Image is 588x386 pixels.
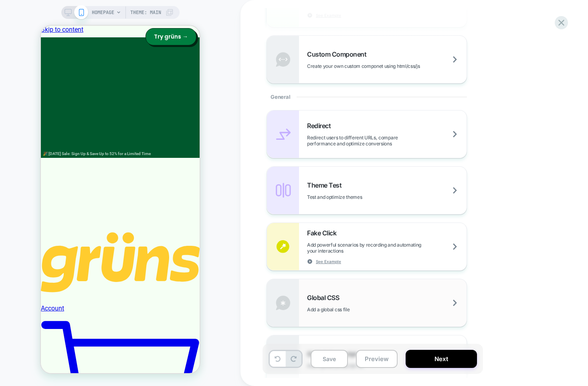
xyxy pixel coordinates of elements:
span: Theme: MAIN [130,6,161,19]
span: Add powerful scenarios by recording and automating your interactions [307,242,467,254]
span: Fake Click [307,229,340,237]
span: Create your own custom componet using html/css/js [307,63,460,69]
span: See Example [316,12,341,18]
button: Preview [356,350,398,368]
span: Redirect users to different URLs, compare performance and optimize conversions [307,135,467,147]
span: Test and optimize themes [307,194,402,200]
span: Redirect [307,122,335,130]
span: Add a global css file [307,306,390,312]
span: Theme Test [307,181,346,189]
div: General [267,84,467,110]
button: Save [311,350,348,368]
span: Global CSS [307,294,343,302]
button: Next [406,350,477,368]
span: Custom Component [307,50,370,58]
span: HOMEPAGE [92,6,114,19]
span: See Example [316,259,341,264]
